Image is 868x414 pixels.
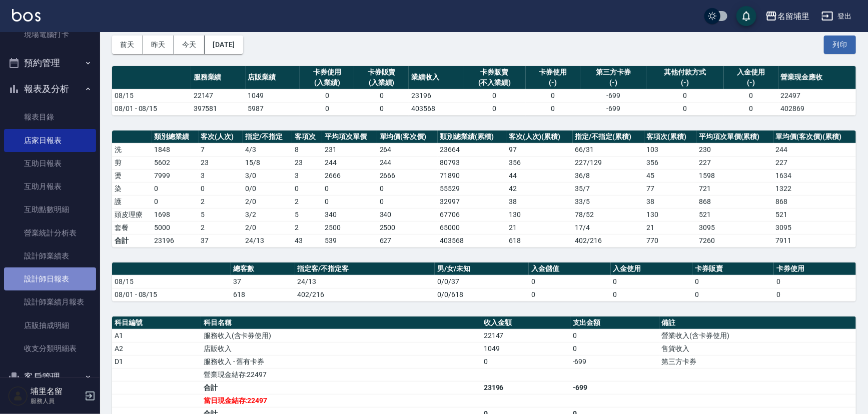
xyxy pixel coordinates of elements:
img: Logo [12,9,41,21]
div: 卡券販賣 [357,67,406,77]
th: 備註 [659,316,856,329]
td: 539 [322,234,377,247]
td: 0 [300,89,354,102]
a: 設計師業績表 [4,244,96,267]
a: 現場電腦打卡 [4,23,96,46]
td: 230 [696,143,773,156]
td: 08/01 - 08/15 [112,288,231,301]
td: 403568 [409,102,463,115]
td: 23664 [438,143,506,156]
div: 第三方卡券 [583,67,644,77]
img: Person [8,386,28,406]
th: 單均價(客次價)(累積) [773,130,856,143]
td: 營業現金結存:22497 [201,368,481,381]
td: 2 / 0 [243,195,292,208]
table: a dense table [112,130,856,247]
button: 昨天 [143,35,174,54]
td: 0 [724,89,778,102]
td: 0 [646,89,724,102]
div: 卡券使用 [528,67,578,77]
a: 收支分類明細表 [4,337,96,360]
td: -699 [570,381,659,394]
td: 2 / 0 [243,221,292,234]
td: 22497 [778,89,856,102]
h5: 埔里名留 [31,386,82,396]
td: 0 [570,342,659,355]
td: 231 [322,143,377,156]
th: 服務業績 [191,66,246,89]
button: [DATE] [205,35,243,54]
td: 244 [773,143,856,156]
td: 2666 [377,169,438,182]
div: 名留埔里 [777,10,809,22]
td: 244 [322,156,377,169]
p: 服務人員 [31,396,82,405]
th: 入金使用 [611,262,692,275]
a: 設計師業績月報表 [4,290,96,313]
td: 剪 [112,156,152,169]
td: 38 [506,195,573,208]
td: 618 [506,234,573,247]
th: 平均項次單價(累積) [696,130,773,143]
td: 21 [506,221,573,234]
td: 1598 [696,169,773,182]
td: 7911 [773,234,856,247]
td: 0 [774,288,856,301]
div: (-) [649,77,721,88]
td: 65000 [438,221,506,234]
td: 7 [199,143,243,156]
td: 染 [112,182,152,195]
a: 營業統計分析表 [4,221,96,244]
td: 0 [646,102,724,115]
td: 7999 [152,169,198,182]
button: 列印 [824,35,856,54]
td: 08/15 [112,275,231,288]
th: 卡券使用 [774,262,856,275]
td: 燙 [112,169,152,182]
td: 23196 [152,234,198,247]
td: 0 [322,182,377,195]
td: 3 [292,169,323,182]
th: 男/女/未知 [435,262,529,275]
th: 客次(人次) [199,130,243,143]
td: 37 [199,234,243,247]
td: 5 [292,208,323,221]
td: 08/01 - 08/15 [112,102,191,115]
th: 類別總業績(累積) [438,130,506,143]
td: 08/15 [112,89,191,102]
td: 721 [696,182,773,195]
td: 頭皮理療 [112,208,152,221]
td: 0 [724,102,778,115]
td: 103 [644,143,697,156]
td: 0 [692,288,774,301]
td: 5 [199,208,243,221]
td: 0 [774,275,856,288]
td: 0 [354,102,409,115]
a: 互助點數明細 [4,198,96,221]
td: 868 [773,195,856,208]
td: 8 [292,143,323,156]
td: 403568 [438,234,506,247]
td: 227 [773,156,856,169]
td: 43 [292,234,323,247]
td: 7260 [696,234,773,247]
td: 22147 [191,89,246,102]
div: (-) [726,77,776,88]
td: 32997 [438,195,506,208]
td: 3095 [773,221,856,234]
a: 互助日報表 [4,152,96,175]
td: 3 [199,169,243,182]
th: 總客數 [231,262,295,275]
table: a dense table [112,66,856,115]
td: 0 [481,355,570,368]
td: 38 [644,195,697,208]
div: 入金使用 [726,67,776,77]
td: D1 [112,355,201,368]
td: 服務收入(含卡券使用) [201,329,481,342]
td: 17 / 4 [573,221,644,234]
td: 2500 [322,221,377,234]
td: 2500 [377,221,438,234]
th: 客次(人次)(累積) [506,130,573,143]
th: 科目編號 [112,316,201,329]
th: 指定/不指定(累積) [573,130,644,143]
